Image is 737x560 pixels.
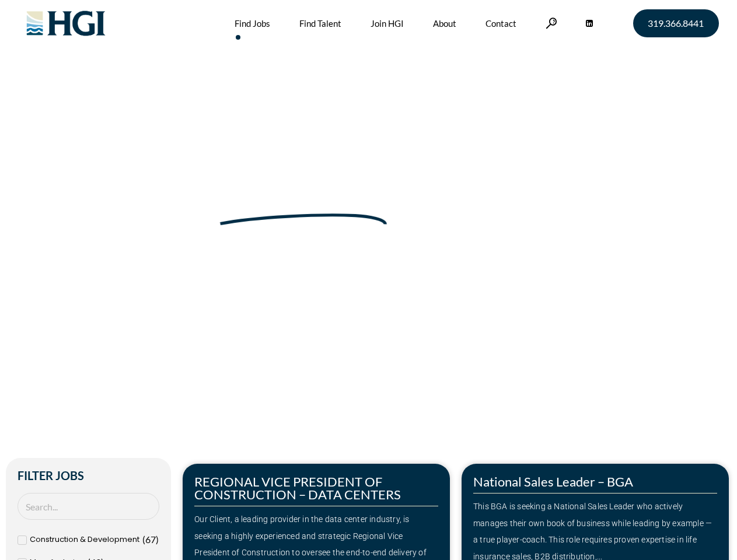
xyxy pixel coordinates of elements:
input: Search Job [18,493,159,520]
a: Search [546,17,557,29]
span: Construction & Development [30,531,139,548]
span: Jobs [71,235,89,247]
a: REGIONAL VICE PRESIDENT OF CONSTRUCTION – DATA CENTERS [194,474,401,502]
span: Next Move [218,181,389,219]
span: 67 [145,534,156,545]
span: ( [142,534,145,545]
a: National Sales Leader – BGA [473,474,633,489]
span: Make Your [42,179,211,221]
h2: Filter Jobs [18,470,159,481]
span: » [42,235,89,247]
a: Home [42,235,67,247]
span: 319.366.8441 [648,19,704,28]
a: 319.366.8441 [633,9,719,37]
span: ) [156,534,159,545]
